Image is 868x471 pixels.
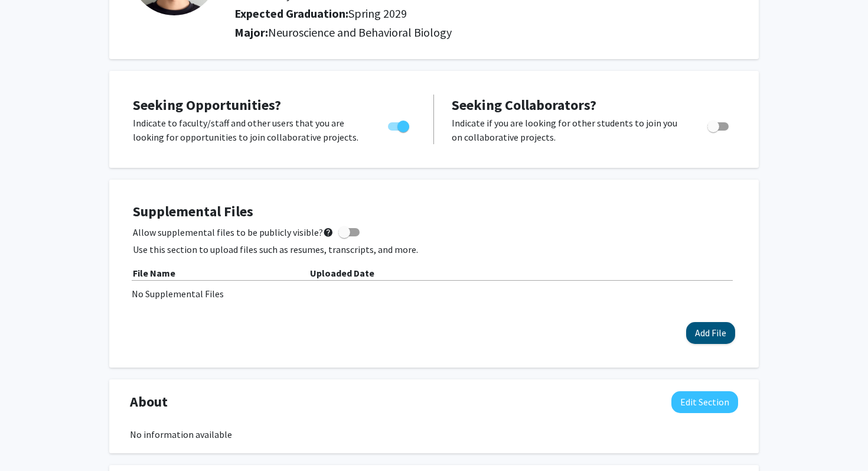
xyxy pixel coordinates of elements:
[452,116,685,144] p: Indicate if you are looking for other students to join you on collaborative projects.
[234,7,707,21] h2: Expected Graduation:
[268,25,452,40] span: Neuroscience and Behavioral Biology
[133,242,735,256] p: Use this section to upload files such as resumes, transcripts, and more.
[130,427,738,441] div: No information available
[133,116,366,144] p: Indicate to faculty/staff and other users that you are looking for opportunities to join collabor...
[133,225,334,239] span: Allow supplemental files to be publicly visible?
[9,418,50,462] iframe: Chat
[133,203,735,220] h4: Supplemental Files
[310,267,374,279] b: Uploaded Date
[671,391,738,413] button: Edit About
[383,116,416,134] div: Toggle
[323,225,334,239] mat-icon: help
[132,287,736,301] div: No Supplemental Files
[133,96,281,114] span: Seeking Opportunities?
[686,322,735,344] button: Add File
[703,116,735,134] div: Toggle
[348,6,407,21] span: Spring 2029
[133,267,175,279] b: File Name
[234,25,738,40] h2: Major:
[130,391,168,412] span: About
[452,96,596,114] span: Seeking Collaborators?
